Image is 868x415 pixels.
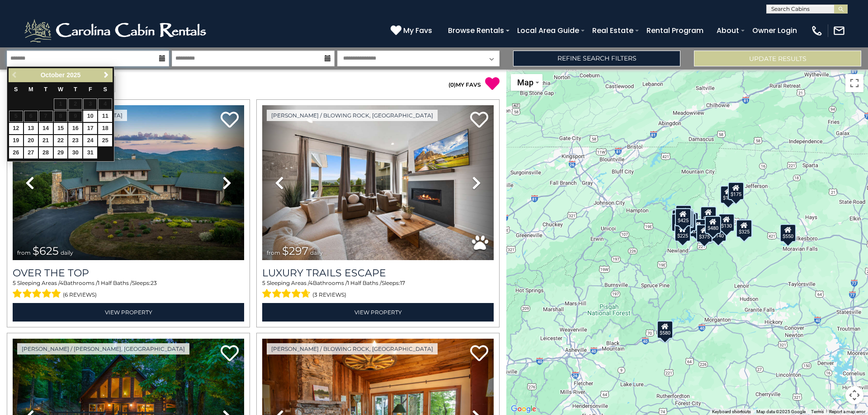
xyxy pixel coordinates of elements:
[696,224,712,242] div: $375
[68,147,82,159] a: 30
[66,71,80,79] span: 2025
[470,111,488,130] a: Add to favorites
[28,86,33,93] span: Monday
[748,23,802,38] a: Owner Login
[33,244,59,257] span: $625
[74,86,77,93] span: Thursday
[44,86,47,93] span: Tuesday
[68,123,82,134] a: 16
[60,280,63,286] span: 4
[588,23,638,38] a: Real Estate
[262,303,494,322] a: View Property
[17,343,189,354] a: [PERSON_NAME] / [PERSON_NAME], [GEOGRAPHIC_DATA]
[267,343,438,354] a: [PERSON_NAME] / Blowing Rock, [GEOGRAPHIC_DATA]
[68,135,82,146] a: 23
[712,409,751,415] button: Keyboard shortcuts
[83,123,97,134] a: 17
[13,303,244,322] a: View Property
[710,223,726,241] div: $140
[63,289,97,301] span: (6 reviews)
[671,213,688,231] div: $230
[347,280,382,286] span: 1 Half Baths /
[811,24,823,37] img: phone-regular-white.png
[23,17,210,44] img: White-1-2.png
[89,86,92,93] span: Friday
[511,74,542,91] button: Change map style
[262,279,494,301] div: Sleeping Areas / Bathrooms / Sleeps:
[17,249,31,256] span: from
[642,23,708,38] a: Rental Program
[13,267,244,279] a: Over The Top
[470,344,488,364] a: Add to favorites
[700,206,717,224] div: $349
[83,135,97,146] a: 24
[9,147,23,159] a: 26
[728,182,744,200] div: $175
[448,81,456,88] span: ( )
[83,111,97,122] a: 10
[24,147,38,159] a: 27
[262,105,494,260] img: thumbnail_168695581.jpeg
[9,123,23,134] a: 12
[811,409,824,414] a: Terms (opens in new tab)
[509,403,538,415] a: Open this area in Google Maps (opens a new window)
[221,344,239,364] a: Add to favorites
[718,214,735,232] div: $130
[403,25,432,36] span: My Favs
[267,249,280,256] span: from
[675,208,691,226] div: $425
[83,147,97,159] a: 31
[391,25,434,37] a: My Favs
[282,244,308,257] span: $297
[58,86,63,93] span: Wednesday
[14,86,18,93] span: Sunday
[54,123,68,134] a: 15
[61,249,73,256] span: daily
[39,135,53,146] a: 21
[675,205,692,223] div: $125
[221,111,239,130] a: Add to favorites
[310,249,323,256] span: daily
[103,71,110,79] span: Next
[39,147,53,159] a: 28
[513,51,680,66] a: Refine Search Filters
[9,135,23,146] a: 19
[400,280,405,286] span: 17
[98,111,112,122] a: 11
[829,409,865,414] a: Report a map error
[509,403,538,415] img: Google
[13,279,244,301] div: Sleeping Areas / Bathrooms / Sleeps:
[267,110,438,121] a: [PERSON_NAME] / Blowing Rock, [GEOGRAPHIC_DATA]
[309,280,313,286] span: 4
[845,74,863,92] button: Toggle fullscreen view
[443,23,509,38] a: Browse Rentals
[13,280,16,286] span: 5
[54,147,68,159] a: 29
[513,23,584,38] a: Local Area Guide
[657,320,673,338] div: $580
[833,24,845,37] img: mail-regular-white.png
[705,215,721,233] div: $480
[262,280,265,286] span: 5
[450,81,454,88] span: 0
[98,135,112,146] a: 25
[517,78,533,87] span: Map
[100,70,112,81] a: Next
[13,105,244,260] img: thumbnail_167153549.jpeg
[98,280,132,286] span: 1 Half Baths /
[312,289,346,301] span: (3 reviews)
[694,51,861,66] button: Update Results
[24,135,38,146] a: 20
[675,224,691,242] div: $225
[712,23,744,38] a: About
[24,123,38,134] a: 13
[54,135,68,146] a: 22
[736,219,752,238] div: $325
[756,409,806,414] span: Map data ©2025 Google
[780,224,796,242] div: $550
[98,123,112,134] a: 18
[104,86,107,93] span: Saturday
[262,267,494,279] a: Luxury Trails Escape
